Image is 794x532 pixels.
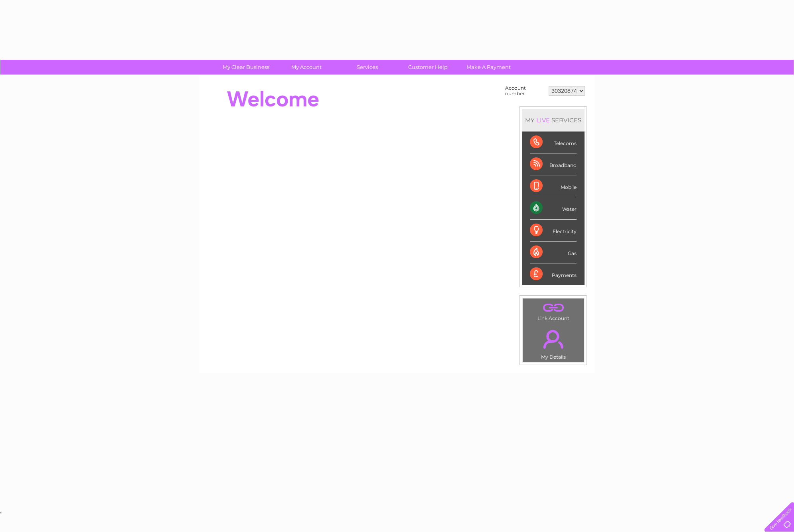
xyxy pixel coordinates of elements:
[334,60,400,75] a: Services
[522,298,584,323] td: Link Account
[522,323,584,362] td: My Details
[395,60,461,75] a: Customer Help
[530,197,577,219] div: Water
[530,175,577,197] div: Mobile
[213,60,279,75] a: My Clear Business
[525,325,582,353] a: .
[530,220,577,241] div: Electricity
[530,263,577,285] div: Payments
[456,60,521,75] a: Make A Payment
[525,300,582,314] a: .
[274,60,340,75] a: My Account
[530,132,577,153] div: Telecoms
[535,116,551,124] div: LIVE
[530,241,577,263] div: Gas
[530,153,577,175] div: Broadband
[503,83,547,98] td: Account number
[522,109,585,132] div: MY SERVICES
